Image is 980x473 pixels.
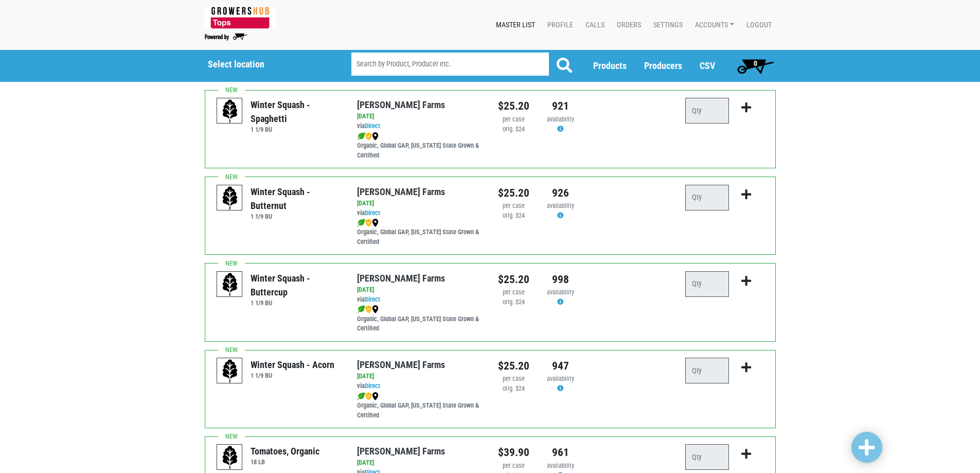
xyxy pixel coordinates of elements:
[365,382,380,390] a: Direct
[685,444,729,470] input: Qty
[357,131,482,161] div: Organic, Global GAP, [US_STATE] State Grown & Certified
[205,7,276,29] img: 279edf242af8f9d49a69d9d2afa010fb.png
[365,122,380,130] a: Direct
[545,271,576,288] div: 998
[498,115,529,125] div: per case
[488,15,539,35] a: Master List
[357,199,482,208] div: [DATE]
[700,60,715,71] a: CSV
[251,444,319,458] div: Tomatoes, Organic
[351,52,549,76] input: Search by Product, Producer etc.
[644,60,682,71] a: Producers
[498,271,529,288] div: $25.20
[738,15,776,35] a: Logout
[498,185,529,201] div: $25.20
[498,297,529,307] div: orig. $24
[357,392,365,400] img: leaf-e5c59151409436ccce96b2ca1b28e03c.png
[251,358,334,372] div: Winter Squash - Acorn
[498,211,529,221] div: orig. $24
[251,372,334,379] h6: 1 1/9 BU
[685,98,729,124] input: Qty
[498,374,529,384] div: per case
[357,208,482,218] div: via
[593,60,627,71] a: Products
[545,185,576,201] div: 926
[205,33,247,41] img: Powered by Big Wheelbarrow
[545,358,576,374] div: 947
[685,271,729,297] input: Qty
[217,272,243,297] img: placeholder-variety-43d6402dacf2d531de610a020419775a.svg
[357,132,365,141] img: leaf-e5c59151409436ccce96b2ca1b28e03c.png
[357,121,482,131] div: via
[372,219,379,227] img: map_marker-0e94453035b3232a4d21701695807de9.png
[365,209,380,217] a: Direct
[545,444,576,461] div: 961
[357,359,445,370] a: [PERSON_NAME] Farms
[357,219,365,227] img: leaf-e5c59151409436ccce96b2ca1b28e03c.png
[357,285,482,295] div: [DATE]
[365,219,372,227] img: safety-e55c860ca8c00a9c171001a62a92dabd.png
[357,218,482,247] div: Organic, Global GAP, [US_STATE] State Grown & Certified
[498,98,529,114] div: $25.20
[357,372,482,381] div: [DATE]
[251,213,342,220] h6: 1 1/9 BU
[357,458,482,468] div: [DATE]
[365,132,372,141] img: safety-e55c860ca8c00a9c171001a62a92dabd.png
[357,273,445,284] a: [PERSON_NAME] Farms
[251,126,342,133] h6: 1 1/9 BU
[365,392,372,400] img: safety-e55c860ca8c00a9c171001a62a92dabd.png
[217,358,243,384] img: placeholder-variety-43d6402dacf2d531de610a020419775a.svg
[547,375,574,382] span: availability
[357,112,482,121] div: [DATE]
[577,15,609,35] a: Calls
[547,288,574,296] span: availability
[498,461,529,471] div: per case
[357,381,482,391] div: via
[217,445,243,470] img: placeholder-variety-43d6402dacf2d531de610a020419775a.svg
[609,15,645,35] a: Orders
[357,186,445,197] a: [PERSON_NAME] Farms
[685,358,729,383] input: Qty
[754,59,757,67] span: 0
[733,56,778,76] a: 0
[357,305,482,334] div: Organic, Global GAP, [US_STATE] State Grown & Certified
[357,305,365,313] img: leaf-e5c59151409436ccce96b2ca1b28e03c.png
[498,384,529,394] div: orig. $24
[372,392,379,400] img: map_marker-0e94453035b3232a4d21701695807de9.png
[357,391,482,421] div: Organic, Global GAP, [US_STATE] State Grown & Certified
[372,132,379,141] img: map_marker-0e94453035b3232a4d21701695807de9.png
[217,98,243,124] img: placeholder-variety-43d6402dacf2d531de610a020419775a.svg
[645,15,687,35] a: Settings
[365,305,372,313] img: safety-e55c860ca8c00a9c171001a62a92dabd.png
[539,15,577,35] a: Profile
[357,99,445,110] a: [PERSON_NAME] Farms
[365,295,380,303] a: Direct
[547,462,574,469] span: availability
[685,185,729,211] input: Qty
[547,115,574,123] span: availability
[498,358,529,374] div: $25.20
[547,202,574,209] span: availability
[251,98,342,126] div: Winter Squash - Spaghetti
[251,458,319,466] h6: 18 LB
[251,271,342,299] div: Winter Squash - Buttercup
[498,288,529,297] div: per case
[372,305,379,313] img: map_marker-0e94453035b3232a4d21701695807de9.png
[498,201,529,211] div: per case
[357,295,482,305] div: via
[251,299,342,307] h6: 1 1/9 BU
[687,15,738,35] a: Accounts
[357,446,445,457] a: [PERSON_NAME] Farms
[498,444,529,461] div: $39.90
[208,59,325,70] h5: Select location
[251,185,342,213] div: Winter Squash - Butternut
[217,185,243,211] img: placeholder-variety-43d6402dacf2d531de610a020419775a.svg
[498,125,529,134] div: orig. $24
[545,98,576,114] div: 921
